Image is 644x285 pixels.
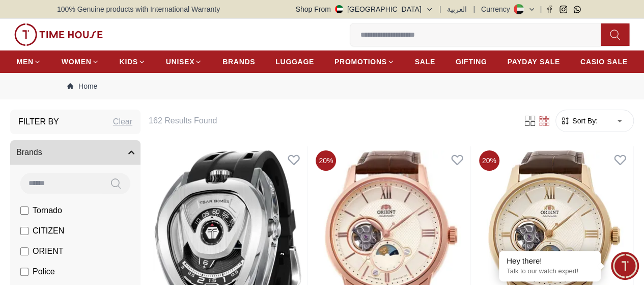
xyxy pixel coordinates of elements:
[67,81,97,91] a: Home
[18,116,59,128] h3: Filter By
[580,53,628,71] a: CASIO SALE
[507,256,593,266] div: Hey there!
[335,5,343,13] img: United Arab Emirates
[439,4,441,14] span: |
[334,53,395,71] a: PROMOTIONS
[447,4,467,14] button: العربية
[415,53,435,71] a: SALE
[546,6,553,13] a: Facebook
[473,4,475,14] span: |
[33,245,63,257] span: ORIENT
[540,4,542,14] span: |
[57,4,220,14] span: 100% Genuine products with International Warranty
[559,6,567,13] a: Instagram
[20,247,29,255] input: ORIENT
[580,57,628,67] span: CASIO SALE
[456,53,487,71] a: GIFTING
[20,206,29,215] input: Tornado
[113,116,132,128] div: Clear
[415,57,435,67] span: SALE
[166,53,202,71] a: UNISEX
[120,57,138,67] span: KIDS
[570,116,598,126] span: Sort By:
[479,150,499,171] span: 20 %
[33,266,55,278] span: Police
[14,23,103,46] img: ...
[334,57,387,67] span: PROMOTIONS
[166,57,194,67] span: UNISEX
[20,268,29,276] input: Police
[149,115,511,127] h6: 162 Results Found
[275,53,314,71] a: LUGGAGE
[507,267,593,276] p: Talk to our watch expert!
[507,57,559,67] span: PAYDAY SALE
[275,57,314,67] span: LUGGAGE
[57,73,587,99] nav: Breadcrumb
[507,53,559,71] a: PAYDAY SALE
[481,4,514,14] div: Currency
[16,146,42,159] span: Brands
[573,6,581,13] a: Whatsapp
[611,252,639,280] div: Chat Widget
[560,116,598,126] button: Sort By:
[33,225,64,237] span: CITIZEN
[17,57,34,67] span: MEN
[17,53,41,71] a: MEN
[120,53,146,71] a: KIDS
[222,53,255,71] a: BRANDS
[316,150,336,171] span: 20 %
[33,204,62,217] span: Tornado
[20,227,29,235] input: CITIZEN
[222,57,255,67] span: BRANDS
[456,57,487,67] span: GIFTING
[62,53,99,71] a: WOMEN
[296,4,433,14] button: Shop From[GEOGRAPHIC_DATA]
[10,140,141,165] button: Brands
[62,57,92,67] span: WOMEN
